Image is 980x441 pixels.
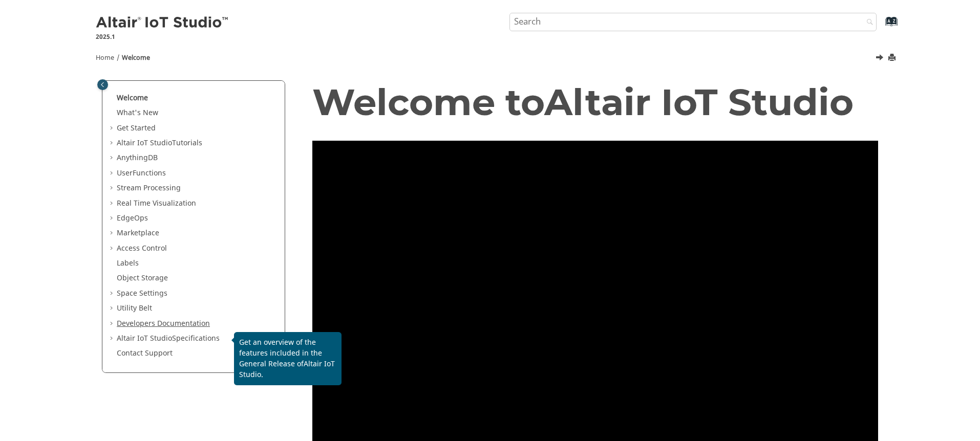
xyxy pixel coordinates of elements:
a: Go to index terms page [869,21,892,32]
input: Search query [509,13,877,31]
button: Search [853,13,882,33]
span: Expand Access Control [109,244,117,254]
span: Expand UserFunctions [109,168,117,179]
span: Expand Developers Documentation [109,319,117,329]
a: Get Started [117,123,156,134]
a: Welcome [117,93,148,103]
p: 2025.1 [96,32,230,41]
a: Contact Support [117,348,173,359]
ul: Table of Contents [109,93,279,359]
span: Expand Altair IoT StudioTutorials [109,138,117,148]
span: Altair IoT Studio [117,138,172,148]
a: Developers Documentation [117,318,210,329]
a: Stream Processing [117,183,181,193]
span: Expand Real Time Visualization [109,199,117,209]
a: What's New [117,107,158,118]
a: Altair IoT StudioTutorials [117,138,202,148]
span: Expand Space Settings [109,289,117,299]
span: Expand Get Started [109,123,117,134]
p: Get an overview of the features included in the General Release of . [239,337,336,380]
a: Next topic: What's New [877,53,885,65]
a: Access Control [117,243,167,254]
span: Expand AnythingDB [109,153,117,163]
span: Expand Altair IoT StudioSpecifications [109,334,117,344]
span: Altair IoT Studio [239,359,335,380]
a: Real Time Visualization [117,198,196,209]
span: Expand Stream Processing [109,183,117,193]
a: UserFunctions [117,168,166,179]
a: Space Settings [117,288,167,299]
a: Home [96,53,114,62]
a: Welcome [122,53,150,62]
span: Altair IoT Studio [117,333,172,344]
a: Utility Belt [117,303,152,314]
span: Expand Marketplace [109,228,117,238]
img: Altair IoT Studio [96,15,230,31]
a: Marketplace [117,228,159,238]
nav: Tools [80,44,900,68]
a: AnythingDB [117,152,158,163]
span: Expand Utility Belt [109,303,117,314]
a: Altair IoT StudioSpecifications [117,333,220,344]
a: EdgeOps [117,213,148,224]
span: Functions [133,168,166,179]
span: Expand EdgeOps [109,213,117,224]
button: Toggle publishing table of content [97,79,108,90]
h1: Welcome to [312,82,878,122]
button: Print this page [889,51,897,65]
span: Altair IoT Studio [544,79,854,124]
a: Object Storage [117,273,168,283]
a: Labels [117,258,139,269]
